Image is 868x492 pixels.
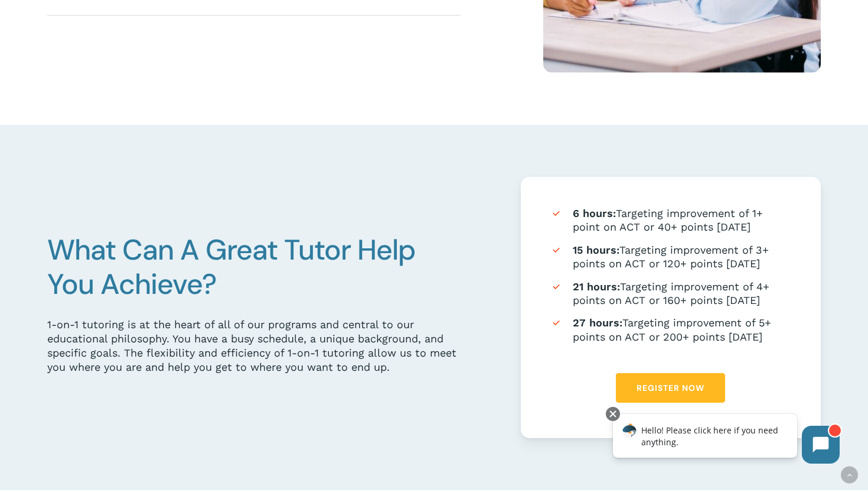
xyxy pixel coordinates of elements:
li: Targeting improvement of 3+ points on ACT or 120+ points [DATE] [550,243,791,271]
strong: 6 hours: [573,207,616,219]
li: Targeting improvement of 5+ points on ACT or 200+ points [DATE] [550,316,791,344]
span: Register Now [637,382,704,394]
strong: 15 hours: [573,244,619,256]
div: 1-on-1 tutoring is at the heart of all of our programs and central to our educational philosophy.... [47,318,468,374]
iframe: Chatbot [601,404,851,475]
li: Targeting improvement of 4+ points on ACT or 160+ points [DATE] [550,280,791,307]
a: Register Now [616,373,725,403]
li: Targeting improvement of 1+ point on ACT or 40+ points [DATE] [550,206,791,234]
strong: 27 hours: [573,316,622,329]
strong: 21 hours: [573,280,620,293]
span: What Can A Great Tutor Help You Achieve? [47,231,415,303]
